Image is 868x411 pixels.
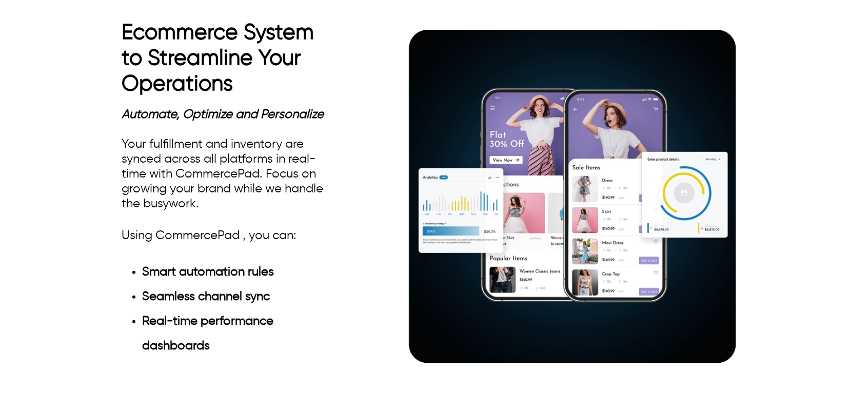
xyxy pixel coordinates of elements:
strong: Smart automation rules [142,266,274,278]
img: Ecommerce System to Streamline Your Operations [399,21,746,368]
strong: Seamless channel sync [142,290,270,303]
h2: Ecommerce System to Streamline Your Operations [122,20,337,97]
div: Your fulfillment and inventory are synced across all platforms in real-time with CommercePad. Foc... [122,107,337,358]
strong: Real-time performance dashboards [142,315,273,352]
p: Using CommercePad , you can: [122,226,337,245]
span: Automate, Optimize and Personalize [122,108,324,121]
